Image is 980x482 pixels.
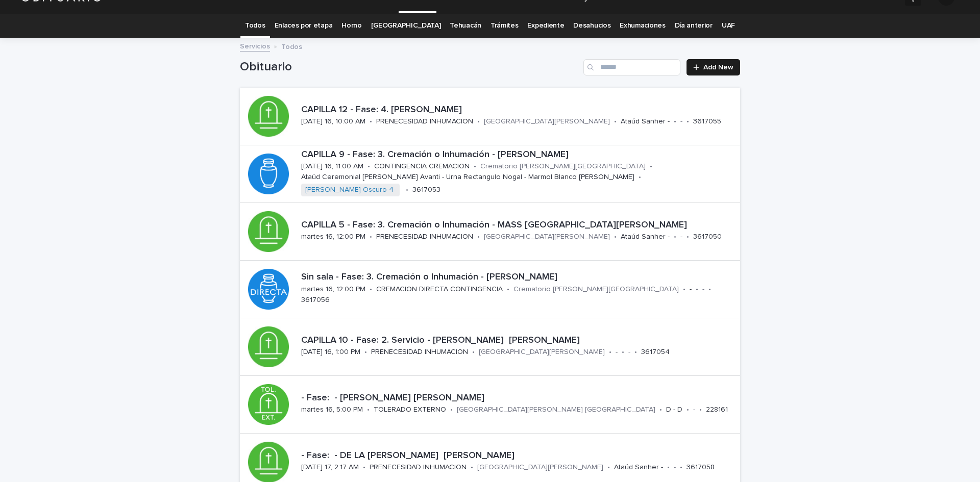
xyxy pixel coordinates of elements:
[301,233,365,241] p: martes 16, 12:00 PM
[693,233,722,241] p: 3617050
[484,233,610,241] p: [GEOGRAPHIC_DATA][PERSON_NAME]
[301,405,363,414] p: martes 16, 5:00 PM
[240,261,740,318] a: Sin sala - Fase: 3. Cremación o Inhumación - [PERSON_NAME]martes 16, 12:00 PM•CREMACION DIRECTA C...
[491,14,519,38] a: Trámites
[620,14,665,38] a: Exhumaciones
[301,105,736,116] p: CAPILLA 12 - Fase: 4. [PERSON_NAME]
[666,405,682,414] p: D - D
[301,285,365,294] p: martes 16, 12:00 PM
[674,117,676,126] p: •
[667,463,670,472] p: •
[513,285,679,294] p: Crematorio [PERSON_NAME][GEOGRAPHIC_DATA]
[275,14,333,38] a: Enlaces por etapa
[301,463,359,472] p: [DATE] 17, 2:17 AM
[245,14,265,38] a: Todos
[301,117,365,126] p: [DATE] 16, 10:00 AM
[507,285,509,294] p: •
[639,173,641,182] p: •
[480,162,646,171] p: Crematorio [PERSON_NAME][GEOGRAPHIC_DATA]
[363,463,365,472] p: •
[527,14,564,38] a: Expediente
[367,405,370,414] p: •
[622,348,624,357] p: •
[301,173,634,182] p: Ataúd Ceremonial [PERSON_NAME] Avanti - Urna Rectangulo Nogal - Marmol Blanco [PERSON_NAME]
[412,186,440,194] p: 3617053
[374,405,446,414] p: TOLERADO EXTERNO
[699,405,702,414] p: •
[371,14,441,38] a: [GEOGRAPHIC_DATA]
[621,233,670,241] p: Ataúd Sanher -
[240,318,740,376] a: CAPILLA 10 - Fase: 2. Servicio - [PERSON_NAME] [PERSON_NAME][DATE] 16, 1:00 PM•PRENECESIDAD INHUM...
[301,335,736,346] p: CAPILLA 10 - Fase: 2. Servicio - [PERSON_NAME] [PERSON_NAME]
[370,463,467,472] p: PRENECESIDAD INHUMACION
[471,463,473,472] p: •
[406,186,408,194] p: •
[687,117,689,126] p: •
[301,149,736,161] p: CAPILLA 9 - Fase: 3. Cremación o Inhumación - [PERSON_NAME]
[477,463,603,472] p: [GEOGRAPHIC_DATA][PERSON_NAME]
[370,233,372,241] p: •
[708,285,711,294] p: •
[628,348,630,357] p: -
[376,117,473,126] p: PRENECESIDAD INHUMACION
[472,348,475,357] p: •
[693,405,695,414] p: -
[370,285,372,294] p: •
[374,162,470,171] p: CONTINGENCIA CREMACION
[675,14,713,38] a: Día anterior
[583,59,680,75] input: Search
[659,405,662,414] p: •
[650,162,652,171] p: •
[614,233,617,241] p: •
[687,405,689,414] p: •
[722,14,735,38] a: UAF
[479,348,605,357] p: [GEOGRAPHIC_DATA][PERSON_NAME]
[690,285,692,294] p: -
[706,405,728,414] p: 228161
[376,233,473,241] p: PRENECESIDAD INHUMACION
[450,405,453,414] p: •
[674,233,676,241] p: •
[301,272,736,283] p: Sin sala - Fase: 3. Cremación o Inhumación - [PERSON_NAME]
[573,14,610,38] a: Desahucios
[240,376,740,434] a: - Fase: - [PERSON_NAME] [PERSON_NAME]martes 16, 5:00 PM•TOLERADO EXTERNO•[GEOGRAPHIC_DATA][PERSON...
[341,14,361,38] a: Horno
[301,348,360,357] p: [DATE] 16, 1:00 PM
[477,233,480,241] p: •
[687,233,689,241] p: •
[474,162,476,171] p: •
[607,463,610,472] p: •
[702,285,704,294] p: -
[240,203,740,261] a: CAPILLA 5 - Fase: 3. Cremación o Inhumación - MASS [GEOGRAPHIC_DATA][PERSON_NAME]martes 16, 12:00...
[616,348,618,357] p: -
[301,162,363,171] p: [DATE] 16, 11:00 AM
[680,233,682,241] p: -
[674,463,676,472] p: -
[614,463,663,472] p: Ataúd Sanher -
[240,145,740,203] a: CAPILLA 9 - Fase: 3. Cremación o Inhumación - [PERSON_NAME][DATE] 16, 11:00 AM•CONTINGENCIA CREMA...
[301,450,736,462] p: - Fase: - DE LA [PERSON_NAME] [PERSON_NAME]
[621,117,670,126] p: Ataúd Sanher -
[484,117,610,126] p: [GEOGRAPHIC_DATA][PERSON_NAME]
[305,186,396,194] a: [PERSON_NAME] Oscuro-4-
[609,348,611,357] p: •
[450,14,481,38] a: Tehuacán
[457,405,655,414] p: [GEOGRAPHIC_DATA][PERSON_NAME] [GEOGRAPHIC_DATA]
[281,40,302,52] p: Todos
[687,59,740,75] a: Add New
[687,463,715,472] p: 3617058
[301,393,736,404] p: - Fase: - [PERSON_NAME] [PERSON_NAME]
[367,162,370,171] p: •
[364,348,367,357] p: •
[376,285,503,294] p: CREMACION DIRECTA CONTINGENCIA
[240,60,579,74] h1: Obituario
[680,463,682,472] p: •
[696,285,698,294] p: •
[693,117,721,126] p: 3617055
[634,348,637,357] p: •
[477,117,480,126] p: •
[240,88,740,145] a: CAPILLA 12 - Fase: 4. [PERSON_NAME][DATE] 16, 10:00 AM•PRENECESIDAD INHUMACION•[GEOGRAPHIC_DATA][...
[614,117,617,126] p: •
[680,117,682,126] p: -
